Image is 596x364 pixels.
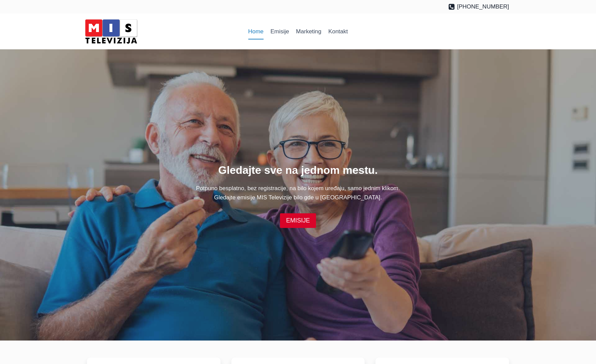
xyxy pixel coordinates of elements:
a: EMISIJE [280,213,316,228]
nav: Primary [245,23,351,40]
h1: Gledajte sve na jednom mestu. [87,162,509,178]
a: Kontakt [325,23,351,40]
span: [PHONE_NUMBER] [457,2,509,11]
p: Potpuno besplatno, bez registracije, na bilo kojem uređaju, samo jednim klikom. Gledajte emisije ... [87,184,509,202]
a: Home [245,23,267,40]
img: MIS Television [82,17,140,46]
a: Marketing [293,23,325,40]
a: Emisije [267,23,293,40]
a: [PHONE_NUMBER] [448,2,509,11]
